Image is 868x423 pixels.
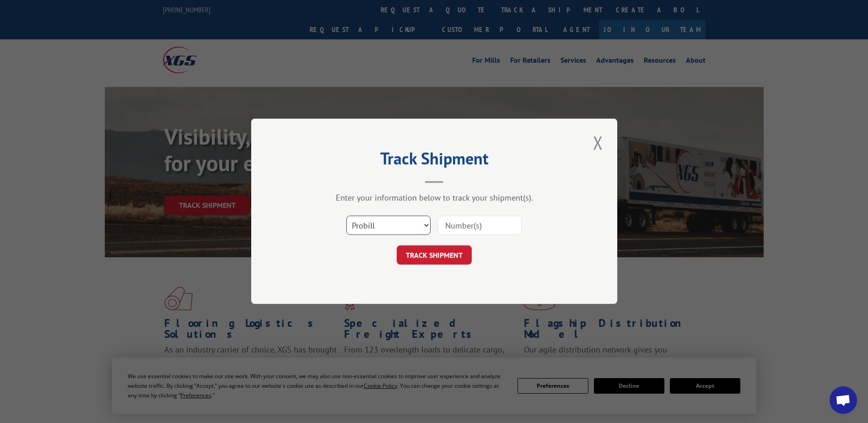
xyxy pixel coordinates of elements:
h2: Track Shipment [297,152,571,169]
a: Open chat [830,386,857,414]
button: TRACK SHIPMENT [397,246,472,265]
input: Number(s) [437,216,522,235]
div: Enter your information below to track your shipment(s). [297,193,571,203]
button: Close modal [590,130,606,155]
